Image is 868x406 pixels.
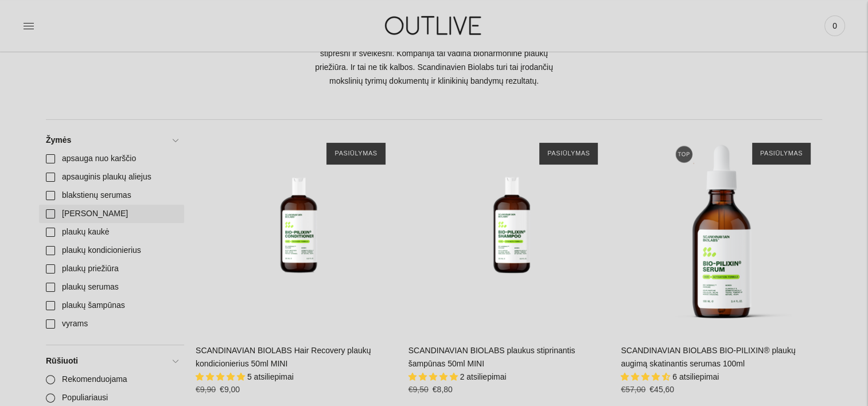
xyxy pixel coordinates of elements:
a: 0 [824,13,845,38]
a: SCANDINAVIAN BIOLABS plaukus stiprinantis šampūnas 50ml MINI [408,131,610,333]
a: Žymės [39,131,184,150]
a: vyrams [39,315,184,333]
a: SCANDINAVIAN BIOLABS Hair Recovery plaukų kondicionierius 50ml MINI [196,131,397,333]
span: 6 atsiliepimai [672,372,719,381]
a: SCANDINAVIAN BIOLABS plaukus stiprinantis šampūnas 50ml MINI [408,346,575,369]
a: plaukų šampūnas [39,296,184,315]
span: 0 [827,18,843,34]
span: 5.00 stars [196,372,247,381]
span: €9,00 [220,385,240,394]
a: Rūšiuoti [39,352,184,370]
span: 5 atsiliepimai [247,372,294,381]
a: plaukų serumas [39,278,184,296]
s: €9,50 [408,385,429,394]
a: [PERSON_NAME] [39,205,184,223]
span: 4.67 stars [621,372,672,381]
img: OUTLIVE [363,6,506,45]
a: SCANDINAVIAN BIOLABS BIO-PILIXIN® plaukų augimą skatinantis serumas 100ml [621,131,822,333]
a: apsauginis plaukų aliejus [39,168,184,186]
span: 5.00 stars [408,372,460,381]
a: SCANDINAVIAN BIOLABS BIO-PILIXIN® plaukų augimą skatinantis serumas 100ml [621,346,795,369]
a: plaukų kaukė [39,223,184,241]
span: 2 atsiliepimai [460,372,507,381]
a: Rekomenduojama [39,370,184,389]
s: €9,90 [196,385,216,394]
span: €45,60 [649,385,674,394]
a: SCANDINAVIAN BIOLABS Hair Recovery plaukų kondicionierius 50ml MINI [196,346,371,369]
span: €8,80 [433,385,453,394]
a: blakstienų serumas [39,186,184,205]
a: plaukų kondicionierius [39,241,184,260]
a: plaukų priežiūra [39,260,184,278]
a: apsauga nuo karščio [39,150,184,168]
s: €57,00 [621,385,645,394]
